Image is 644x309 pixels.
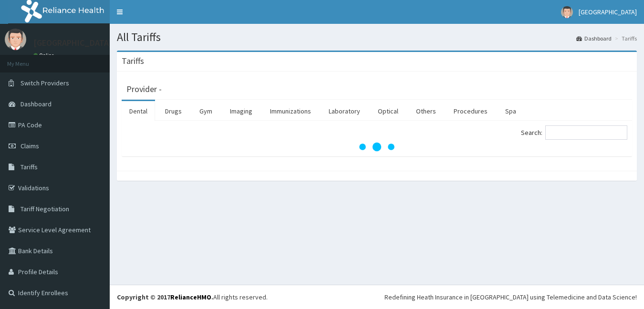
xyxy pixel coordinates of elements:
[33,52,56,59] a: Online
[358,128,396,166] svg: audio-loading
[170,293,211,301] a: RelianceHMO
[521,125,627,140] label: Search:
[33,39,112,47] p: [GEOGRAPHIC_DATA]
[576,34,612,42] a: Dashboard
[21,142,39,150] span: Claims
[545,125,627,140] input: Search:
[561,6,573,18] img: User Image
[21,205,69,213] span: Tariff Negotiation
[222,101,260,121] a: Imaging
[117,31,637,43] h1: All Tariffs
[192,101,220,121] a: Gym
[21,79,69,87] span: Switch Providers
[370,101,406,121] a: Optical
[613,34,637,42] li: Tariffs
[122,57,144,65] h3: Tariffs
[21,100,52,108] span: Dashboard
[579,8,637,16] span: [GEOGRAPHIC_DATA]
[5,29,26,50] img: User Image
[157,101,189,121] a: Drugs
[21,163,38,171] span: Tariffs
[408,101,444,121] a: Others
[498,101,524,121] a: Spa
[117,293,213,301] strong: Copyright © 2017 .
[122,101,155,121] a: Dental
[384,292,637,302] div: Redefining Heath Insurance in [GEOGRAPHIC_DATA] using Telemedicine and Data Science!
[262,101,319,121] a: Immunizations
[446,101,495,121] a: Procedures
[321,101,368,121] a: Laboratory
[110,285,644,309] footer: All rights reserved.
[126,85,162,93] h3: Provider -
